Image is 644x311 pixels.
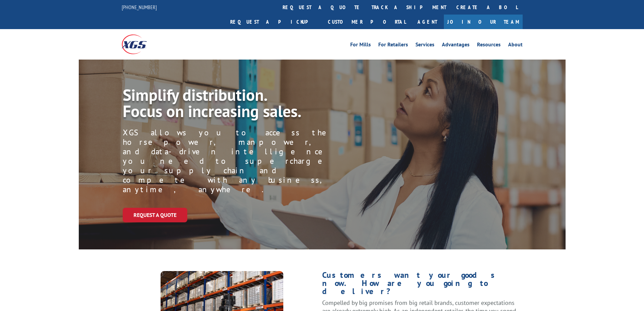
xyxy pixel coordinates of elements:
[444,15,523,29] a: Join Our Team
[415,42,434,49] a: Services
[508,42,523,49] a: About
[378,42,408,49] a: For Retailers
[411,15,444,29] a: Agent
[225,15,323,29] a: Request a pickup
[442,42,470,49] a: Advantages
[122,4,157,10] a: [PHONE_NUMBER]
[477,42,501,49] a: Resources
[123,128,338,194] p: XGS allows you to access the horsepower, manpower, and data-driven intelligence you need to super...
[123,87,329,123] h1: Simplify distribution. Focus on increasing sales.
[322,271,523,299] h1: Customers want your goods now. How are you going to deliver?
[350,42,371,49] a: For Mills
[323,15,411,29] a: Customer Portal
[123,208,187,222] a: Request a Quote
